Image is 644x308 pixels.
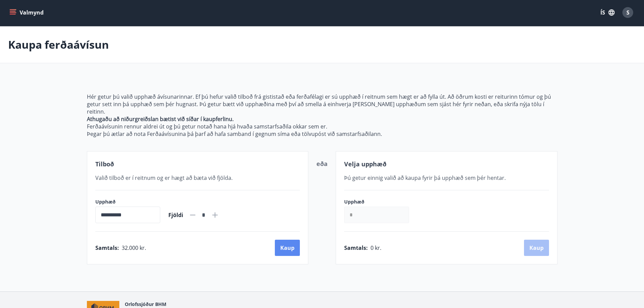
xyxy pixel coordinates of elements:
[344,244,368,252] span: Samtals :
[95,160,114,168] span: Tilboð
[8,6,46,19] button: menu
[8,37,109,52] p: Kaupa ferðaávísun
[87,123,557,130] p: Ferðaávísunin rennur aldrei út og þú getur notað hana hjá hvaða samstarfsaðila okkar sem er.
[344,160,386,168] span: Velja upphæð
[626,9,629,16] span: S
[275,240,300,256] button: Kaup
[95,198,160,205] label: Upphæð
[597,6,618,19] button: ÍS
[168,211,183,219] span: Fjöldi
[95,244,119,252] span: Samtals :
[371,244,381,252] span: 0 kr.
[122,244,146,252] span: 32.000 kr.
[95,174,233,182] span: Valið tilboð er í reitnum og er hægt að bæta við fjölda.
[316,160,328,168] span: eða
[344,198,416,205] label: Upphæð
[87,93,557,115] p: Hér getur þú valið upphæð ávísunarinnar. Ef þú hefur valið tilboð frá gististað eða ferðafélagi e...
[125,301,166,307] span: Orlofssjóður BHM
[87,130,557,138] p: Þegar þú ætlar að nota Ferðaávísunina þá þarf að hafa samband í gegnum síma eða tölvupóst við sam...
[344,174,506,182] span: Þú getur einnig valið að kaupa fyrir þá upphæð sem þér hentar.
[620,4,636,21] button: S
[87,115,234,123] strong: Athugaðu að niðurgreiðslan bætist við síðar í kaupferlinu.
